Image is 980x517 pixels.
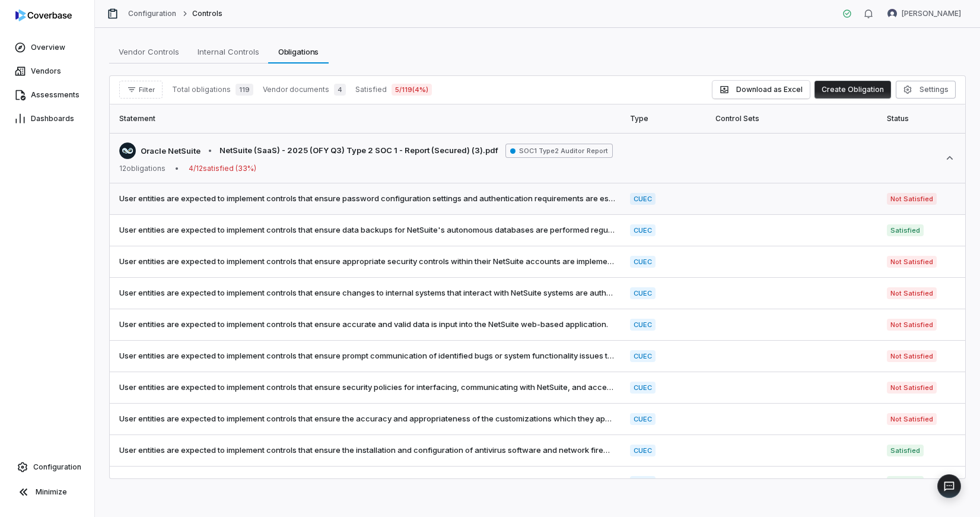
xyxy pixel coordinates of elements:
span: CUEC [630,350,656,362]
span: 4 / 12 satisfied ( 33 %) [189,164,256,173]
span: Not Satisfied [887,350,937,362]
span: Filter [139,85,155,94]
span: • [208,145,212,157]
span: Not Satisfied [887,256,937,268]
a: Overview [2,37,92,58]
span: Obligations [273,44,324,59]
button: Filter [119,81,163,99]
span: [PERSON_NAME] [902,9,961,18]
span: CUEC [630,224,656,236]
span: Not Satisfied [887,287,937,299]
th: Status [880,104,965,133]
span: Controls [192,9,222,18]
span: Not Satisfied [887,193,937,205]
span: User entities are expected to implement controls that ensure NetSuite is immediately notified of ... [119,476,616,488]
span: Not Satisfied [887,382,937,394]
span: 5 / 119 ( 4 %) [392,84,432,96]
a: Vendors [2,61,92,82]
span: User entities are expected to implement controls that ensure prompt communication of identified b... [119,350,616,362]
span: User entities are expected to implement controls that ensure the accuracy and appropriateness of ... [119,413,616,425]
a: Assessments [2,84,92,106]
button: Chintha Anil Kumar avatar[PERSON_NAME] [880,5,968,23]
span: CUEC [630,445,656,456]
span: Overview [31,43,65,52]
span: Assessments [31,90,79,100]
th: Statement [110,104,623,133]
span: Satisfied [887,224,924,236]
span: 119 [236,84,253,96]
a: Configuration [128,9,177,18]
span: User entities are expected to implement controls that ensure appropriate security controls within... [119,256,616,268]
span: Satisfied [887,476,924,488]
th: Control Sets [708,104,879,133]
span: Satisfied [887,445,924,456]
span: Internal Controls [193,44,264,59]
span: User entities are expected to implement controls that ensure security policies for interfacing, c... [119,382,616,394]
span: 12 obligations [119,164,166,173]
span: Not Satisfied [887,413,937,425]
button: Download as Excel [712,81,810,99]
span: User entities are expected to implement controls that ensure accurate and valid data is input int... [119,319,616,331]
button: Create Obligation [814,81,891,99]
button: Minimize [5,480,90,504]
span: Oracle NetSuite [141,145,201,156]
span: SOC1 Type2 Auditor Report [505,144,613,158]
img: logo-D7KZi-bG.svg [15,9,72,21]
span: Minimize [36,487,67,497]
span: CUEC [630,319,656,331]
span: Configuration [33,462,81,472]
span: CUEC [630,382,656,394]
span: NetSuite (SaaS) - 2025 (OFY Q3) Type 2 SOC 1 - Report (Secured) (3).pdf [219,145,498,157]
a: Configuration [5,456,90,478]
span: 4 [334,84,346,96]
span: User entities are expected to implement controls that ensure data backups for NetSuite's autonomo... [119,224,616,236]
span: CUEC [630,287,656,299]
span: CUEC [630,413,656,425]
span: Dashboards [31,114,74,123]
span: User entities are expected to implement controls that ensure the installation and configuration o... [119,445,616,456]
span: CUEC [630,476,656,488]
span: Vendors [31,66,61,76]
span: Not Satisfied [887,319,937,331]
span: Satisfied [355,85,387,94]
span: User entities are expected to implement controls that ensure password configuration settings and ... [119,193,616,205]
span: CUEC [630,193,656,205]
span: • [175,164,179,173]
span: CUEC [630,256,656,268]
span: Total obligations [172,85,231,94]
span: Vendor Controls [114,44,184,59]
button: Settings [896,81,956,99]
span: Vendor documents [263,85,329,94]
th: Type [623,104,708,133]
span: User entities are expected to implement controls that ensure changes to internal systems that int... [119,287,616,299]
img: Chintha Anil Kumar avatar [887,9,897,18]
a: Dashboards [2,108,92,129]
